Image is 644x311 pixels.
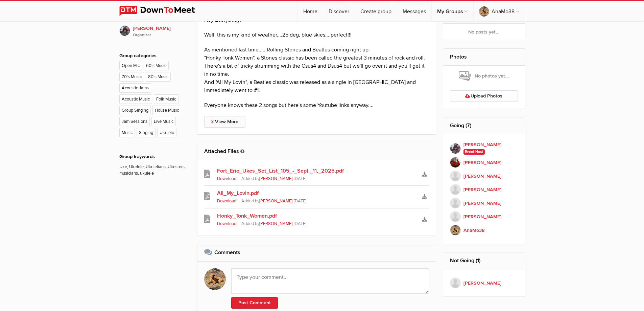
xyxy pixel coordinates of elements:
[298,1,323,21] a: Home
[432,1,473,21] a: My Groups
[259,221,292,226] a: [PERSON_NAME]
[450,157,461,168] img: Brenda M
[397,1,431,21] a: Messages
[217,189,416,197] a: All_My_Lovin.pdf
[217,212,416,220] a: Honky_Tonk_Women.pdf
[133,32,187,38] i: Organizer
[450,169,518,183] a: [PERSON_NAME]
[119,25,187,38] a: [PERSON_NAME]Organizer
[119,153,187,160] div: Group keywords
[133,25,187,38] span: [PERSON_NAME]
[463,141,501,149] b: [PERSON_NAME]
[450,198,461,208] img: Marsha Hildebrand
[204,101,429,109] p: Everyone knows these 2 songs but here's some Youtube links anyway....
[294,176,307,181] span: [DATE]
[119,6,206,16] img: DownToMeet
[463,186,501,194] b: [PERSON_NAME]
[450,184,461,195] img: Larry B
[204,116,245,128] a: View More
[450,223,518,237] a: AnaMo38
[241,221,294,226] span: Added by
[450,90,518,102] a: Upload Photos
[450,143,461,154] img: Elaine
[450,183,518,196] a: [PERSON_NAME]
[450,225,461,236] img: AnaMo38
[259,176,292,181] a: [PERSON_NAME]
[204,46,429,94] p: As mentioned last time......Rolling Stones and Beatles coming right up. "Honky Tonk Women", a Sto...
[463,159,501,166] b: [PERSON_NAME]
[450,210,518,223] a: [PERSON_NAME]
[450,196,518,210] a: [PERSON_NAME]
[294,221,307,226] span: [DATE]
[463,213,501,221] b: [PERSON_NAME]
[355,1,397,21] a: Create group
[463,200,501,207] b: [PERSON_NAME]
[463,227,485,234] b: AnaMo38
[450,117,518,134] h2: Going (7)
[119,25,130,36] img: Elaine
[463,280,501,287] b: [PERSON_NAME]
[450,171,461,181] img: Sandra Heydon
[241,198,294,204] span: Added by
[204,244,429,261] h2: Comments
[450,276,518,290] a: [PERSON_NAME]
[217,167,416,175] a: Fort_Erie_Ukes_Set_List_105_-_Sept._11,_2025.pdf
[217,221,236,226] a: Download
[450,252,518,269] h2: Not Going (1)
[450,277,461,288] img: GillianS
[231,297,278,309] button: Post Comment
[217,176,236,181] a: Download
[450,211,461,222] img: Pam McDonald
[119,160,187,177] p: Uke, Ukelele, Ukulelians, Ukesters, musicians, ukulele
[294,198,307,204] span: [DATE]
[204,143,429,159] h2: Attached Files
[217,198,236,204] a: Download
[463,173,501,180] b: [PERSON_NAME]
[450,53,467,60] a: Photos
[450,156,518,169] a: [PERSON_NAME]
[119,52,187,60] div: Group categories
[459,70,509,82] span: No photos yet...
[323,1,355,21] a: Discover
[241,176,294,181] span: Added by
[443,24,525,40] div: No posts yet...
[259,198,292,204] a: [PERSON_NAME]
[450,141,518,156] a: [PERSON_NAME] Event Host
[204,31,429,39] p: Well, this is my kind of weather....25 deg, blue skies....perfect!!!
[463,149,485,155] span: Event Host
[474,1,525,21] a: AnaMo38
